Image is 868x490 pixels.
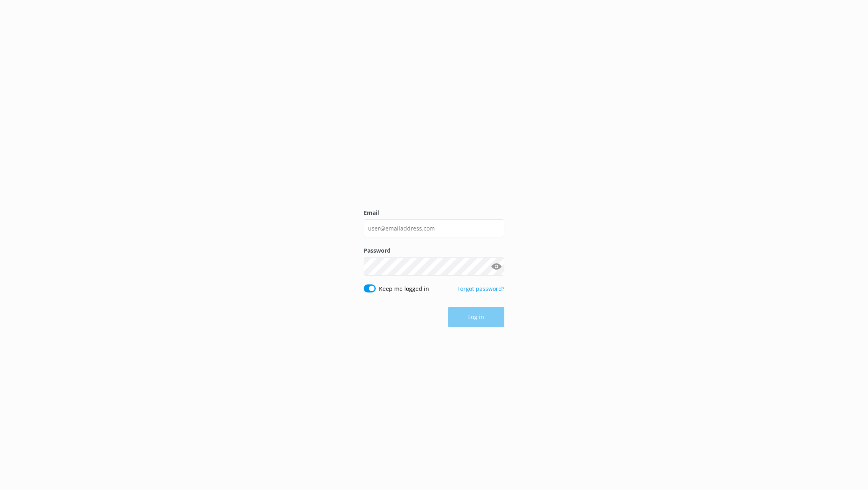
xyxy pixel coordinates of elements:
input: user@emailaddress.com [364,219,504,237]
a: Forgot password? [457,285,504,292]
label: Keep me logged in [379,284,429,293]
button: Show password [488,258,504,274]
label: Email [364,208,504,217]
label: Password [364,246,504,255]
